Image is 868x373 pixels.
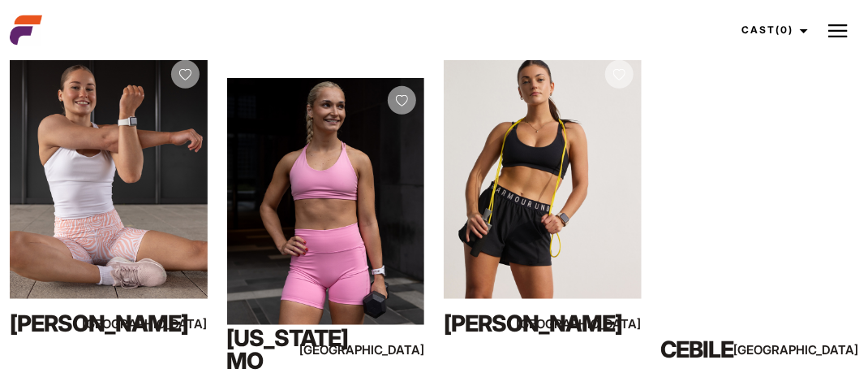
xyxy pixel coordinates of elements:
[10,307,128,340] div: [PERSON_NAME]
[148,314,207,334] div: [GEOGRAPHIC_DATA]
[799,340,858,360] div: [GEOGRAPHIC_DATA]
[776,24,793,36] span: (0)
[10,14,42,46] img: cropped-aefm-brand-fav-22-square.png
[444,307,562,340] div: [PERSON_NAME]
[365,340,424,360] div: [GEOGRAPHIC_DATA]
[828,21,848,41] img: Burger icon
[582,314,641,334] div: [GEOGRAPHIC_DATA]
[227,333,346,366] div: [US_STATE] Mo
[727,8,818,52] a: Cast(0)
[661,333,780,366] div: Cebile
